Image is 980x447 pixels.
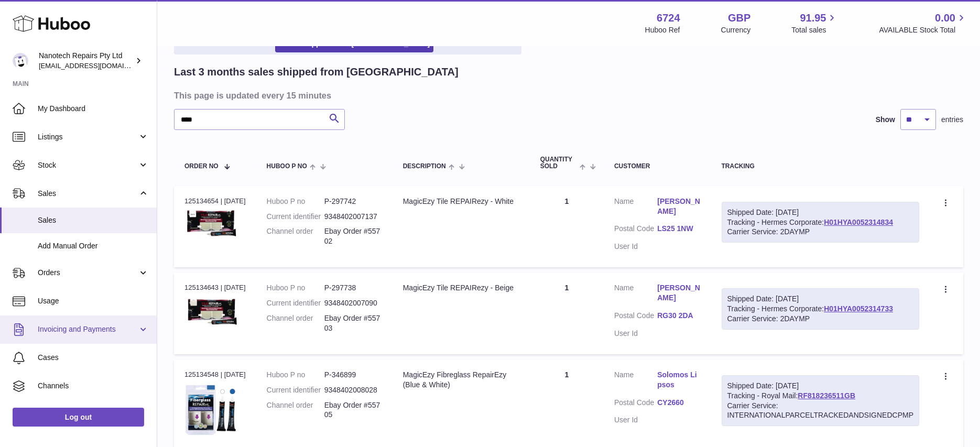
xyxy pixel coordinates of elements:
[267,212,324,222] dt: Current identifier
[657,370,700,390] a: Solomos Lipsos
[722,288,920,330] div: Tracking - Hermes Corporate:
[267,226,324,246] dt: Channel order
[13,53,28,69] img: info@nanotechrepairs.com
[941,115,963,125] span: entries
[324,370,382,380] dd: P-346899
[38,132,138,142] span: Listings
[879,25,967,35] span: AVAILABLE Stock Total
[184,296,237,329] img: 67241737507588.png
[791,25,838,35] span: Total sales
[530,186,604,268] td: 1
[403,163,446,170] span: Description
[657,283,700,303] a: [PERSON_NAME]
[727,208,914,217] div: Shipped Date: [DATE]
[614,242,657,252] dt: User Id
[791,11,838,35] a: 91.95 Total sales
[727,227,914,237] div: Carrier Service: 2DAYMP
[657,197,700,216] a: [PERSON_NAME]
[530,272,604,354] td: 1
[879,11,967,35] a: 0.00 AVAILABLE Stock Total
[38,241,149,251] span: Add Manual Order
[324,400,382,420] dd: Ebay Order #55705
[657,224,700,234] a: LS25 1NW
[798,391,855,400] a: RF818236511GB
[324,226,382,246] dd: Ebay Order #55702
[403,370,519,390] div: MagicEzy Fibreglass RepairEzy (Blue & White)
[403,197,519,206] div: MagicEzy Tile REPAIRezy - White
[38,381,149,391] span: Channels
[722,202,920,243] div: Tracking - Hermes Corporate:
[727,294,914,304] div: Shipped Date: [DATE]
[184,370,246,379] div: 125134548 | [DATE]
[935,11,955,25] span: 0.00
[824,304,893,313] a: H01HYA0052314733
[722,375,920,427] div: Tracking - Royal Mail:
[403,283,519,293] div: MagicEzy Tile REPAIRezy - Beige
[324,385,382,395] dd: 9348402008028
[267,163,307,170] span: Huboo P no
[267,283,324,293] dt: Huboo P no
[267,400,324,420] dt: Channel order
[324,212,382,222] dd: 9348402007137
[38,353,149,363] span: Cases
[614,283,657,306] dt: Name
[614,398,657,410] dt: Postal Code
[824,218,893,226] a: H01HYA0052314834
[39,51,133,71] div: Nanotech Repairs Pty Ltd
[614,224,657,236] dt: Postal Code
[800,11,826,25] span: 91.95
[645,25,680,35] div: Huboo Ref
[876,115,895,125] label: Show
[614,415,657,425] dt: User Id
[657,311,700,321] a: RG30 2DA
[38,268,138,278] span: Orders
[267,313,324,333] dt: Channel order
[13,408,144,427] a: Log out
[324,298,382,308] dd: 9348402007090
[657,11,680,25] strong: 6724
[174,90,961,101] h3: This page is updated every 15 minutes
[184,163,219,170] span: Order No
[267,370,324,380] dt: Huboo P no
[38,104,149,114] span: My Dashboard
[38,324,138,334] span: Invoicing and Payments
[38,160,138,170] span: Stock
[721,25,751,35] div: Currency
[184,283,246,292] div: 125134643 | [DATE]
[267,298,324,308] dt: Current identifier
[267,385,324,395] dt: Current identifier
[727,381,914,391] div: Shipped Date: [DATE]
[267,197,324,206] dt: Huboo P no
[614,370,657,393] dt: Name
[324,197,382,206] dd: P-297742
[38,296,149,306] span: Usage
[324,313,382,333] dd: Ebay Order #55703
[324,283,382,293] dd: P-297738
[727,314,914,324] div: Carrier Service: 2DAYMP
[184,209,237,241] img: 67241737507312.png
[722,163,920,170] div: Tracking
[657,398,700,408] a: CY2660
[174,65,459,79] h2: Last 3 months sales shipped from [GEOGRAPHIC_DATA]
[614,197,657,219] dt: Name
[38,215,149,225] span: Sales
[614,311,657,323] dt: Postal Code
[38,189,138,199] span: Sales
[184,383,237,435] img: 67241737498867.png
[728,11,750,25] strong: GBP
[39,61,154,70] span: [EMAIL_ADDRESS][DOMAIN_NAME]
[614,329,657,339] dt: User Id
[184,197,246,206] div: 125134654 | [DATE]
[540,156,577,170] span: Quantity Sold
[727,401,914,421] div: Carrier Service: INTERNATIONALPARCELTRACKEDANDSIGNEDCPMP
[614,163,701,170] div: Customer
